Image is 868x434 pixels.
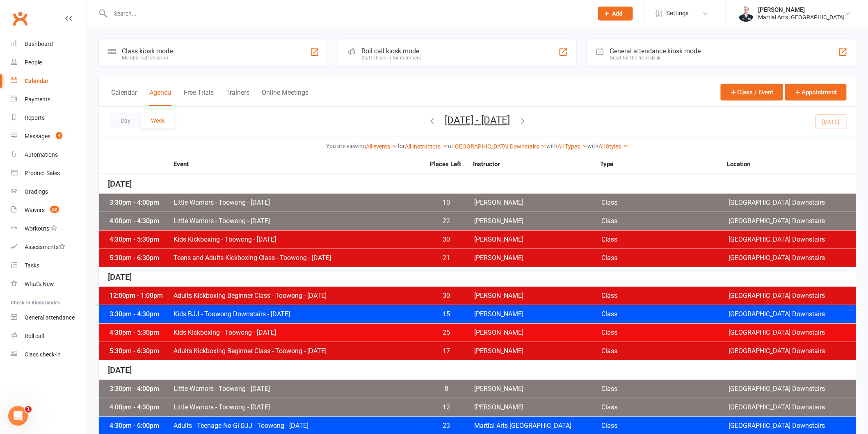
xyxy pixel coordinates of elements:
span: 25 [425,329,468,336]
div: Product Sales [25,170,60,176]
span: Little Warriors - Toowong - [DATE] [173,218,425,224]
span: [GEOGRAPHIC_DATA] Downstairs [729,236,856,243]
div: 12:00pm - 1:00pm [107,292,173,299]
span: Little Warriors - Toowong - [DATE] [173,199,425,206]
a: General attendance kiosk mode [11,308,87,327]
button: Add [598,7,633,21]
button: Free Trials [184,89,214,106]
span: Martial Arts [GEOGRAPHIC_DATA] [474,423,601,429]
a: What's New [11,275,87,293]
div: Great for the front desk [610,55,701,61]
a: Automations [11,146,87,164]
span: Adults Kickboxing Beginner Class - Toowong - [DATE] [173,292,425,299]
span: Adults - Teenage No-Gi BJJ - Toowong - [DATE] [173,423,425,429]
strong: for [398,143,405,149]
strong: Places Left [424,161,467,167]
span: Kids Kickboxing - Toowong - [DATE] [173,236,425,243]
a: Dashboard [11,35,87,53]
div: Payments [25,96,50,103]
span: 17 [425,348,468,354]
button: Week [141,113,175,128]
button: Appointment [785,84,847,101]
a: Assessments [11,238,87,256]
div: Assessments [25,244,65,250]
a: All events [366,143,398,150]
span: Class [602,199,729,206]
div: 5:30pm - 6:30pm [107,255,173,261]
span: 8 [425,386,468,392]
iframe: Intercom live chat [8,406,28,426]
span: 4 [56,132,62,139]
span: [PERSON_NAME] [474,292,601,299]
div: 5:30pm - 6:30pm [107,348,173,354]
strong: at [448,143,454,149]
span: [PERSON_NAME] [474,404,601,411]
div: Gradings [25,188,48,195]
span: 12 [425,404,468,411]
div: General attendance [25,314,75,321]
span: [PERSON_NAME] [474,236,601,243]
img: thumb_image1644660699.png [738,5,754,22]
span: 22 [425,218,468,224]
span: Class [602,218,729,224]
span: 23 [425,423,468,429]
span: Class [602,404,729,411]
strong: Instructor [473,161,600,167]
strong: Location [727,161,854,167]
span: [PERSON_NAME] [474,348,601,354]
span: [PERSON_NAME] [474,311,601,318]
div: Calendar [25,78,48,84]
div: What's New [25,281,54,287]
a: Waivers 53 [11,201,87,219]
span: Kids BJJ - Toowong Downstairs - [DATE] [173,311,425,318]
a: Calendar [11,72,87,90]
div: 4:00pm - 4:30pm [107,218,173,224]
button: Online Meetings [262,89,308,106]
span: 30 [425,292,468,299]
span: [GEOGRAPHIC_DATA] Downstairs [729,404,856,411]
button: Day [110,113,141,128]
span: 15 [425,311,468,318]
div: Automations [25,151,58,158]
span: 30 [425,236,468,243]
span: Class [602,311,729,318]
span: Class [602,329,729,336]
span: [GEOGRAPHIC_DATA] Downstairs [729,329,856,336]
span: [GEOGRAPHIC_DATA] Downstairs [729,311,856,318]
span: Class [602,386,729,392]
span: [GEOGRAPHIC_DATA] Downstairs [729,423,856,429]
div: Tasks [25,262,39,269]
div: Class check-in [25,351,61,358]
div: [PERSON_NAME] [758,6,845,14]
a: Workouts [11,219,87,238]
a: Class kiosk mode [11,345,87,364]
a: Roll call [11,327,87,345]
button: [DATE] - [DATE] [445,114,510,126]
a: All Styles [599,143,629,150]
span: [GEOGRAPHIC_DATA] Downstairs [729,218,856,224]
div: Workouts [25,225,49,232]
a: Reports [11,109,87,127]
span: Class [602,423,729,429]
button: Agenda [149,89,171,106]
a: Tasks [11,256,87,275]
div: Martial Arts [GEOGRAPHIC_DATA] [758,14,845,21]
span: Class [602,292,729,299]
a: Payments [11,90,87,109]
div: 3:30pm - 4:30pm [107,311,173,318]
span: 53 [50,206,59,213]
div: 3:30pm - 4:00pm [107,199,173,206]
div: Messages [25,133,50,139]
div: Staff check-in for members [361,55,421,61]
div: General attendance kiosk mode [610,47,701,55]
span: 21 [425,255,468,261]
div: 4:30pm - 5:30pm [107,236,173,243]
span: Kids Kickboxing - Toowong - [DATE] [173,329,425,336]
div: [DATE] [99,174,856,194]
a: Gradings [11,183,87,201]
div: 4:30pm - 6:00pm [107,423,173,429]
div: Dashboard [25,41,53,47]
strong: with [588,143,599,149]
span: [PERSON_NAME] [474,199,601,206]
button: Trainers [226,89,249,106]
